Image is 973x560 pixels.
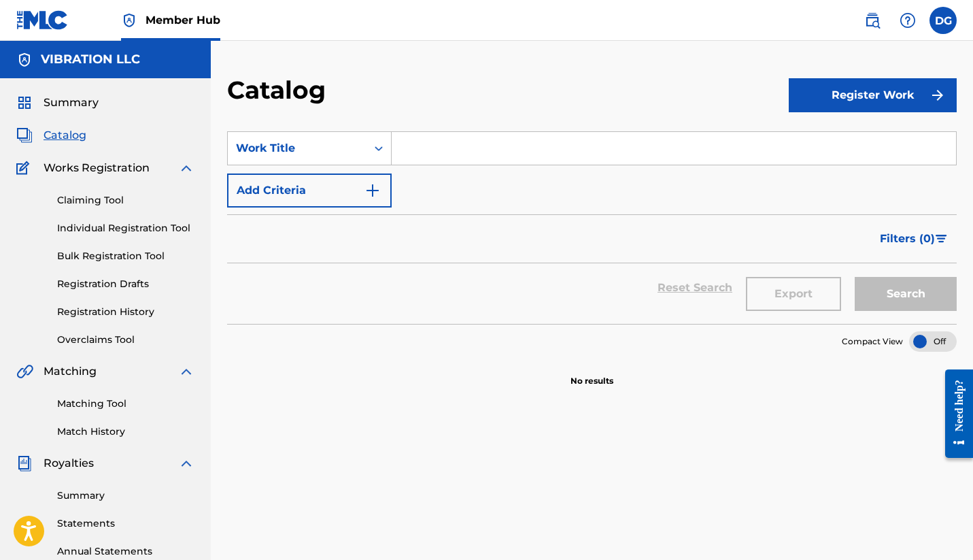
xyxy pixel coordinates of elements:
[57,249,194,263] a: Bulk Registration Tool
[57,305,194,319] a: Registration History
[236,140,358,157] div: Work Title
[41,52,140,67] h5: VIBRATION LLC
[880,231,935,247] span: Filters ( 0 )
[570,359,613,387] p: No results
[789,78,957,112] button: Register Work
[57,425,194,439] a: Match History
[16,95,99,111] a: SummarySummary
[16,127,86,144] a: CatalogCatalog
[894,7,921,34] div: Help
[146,12,220,28] span: Member Hub
[57,333,194,347] a: Overclaims Tool
[44,95,99,111] span: Summary
[929,87,946,103] img: f7272a7cc735f4ea7f67.svg
[178,455,194,472] img: expand
[57,221,194,235] a: Individual Registration Tool
[227,75,332,105] h2: Catalog
[929,7,957,34] div: User Menu
[364,182,381,199] img: 9d2ae6d4665cec9f34b9.svg
[16,95,33,111] img: Summary
[227,174,392,208] button: Add Criteria
[44,363,97,380] span: Matching
[121,12,137,29] img: Top Rightsholder
[16,127,33,144] img: Catalog
[16,455,33,472] img: Royalties
[872,222,957,256] button: Filters (0)
[935,358,973,470] iframe: Resource Center
[936,235,947,243] img: filter
[16,52,33,68] img: Accounts
[859,7,886,34] a: Public Search
[16,363,33,380] img: Matching
[57,544,194,559] a: Annual Statements
[842,335,903,348] span: Compact View
[57,397,194,411] a: Matching Tool
[178,160,194,176] img: expand
[227,131,957,324] form: Search Form
[900,12,916,29] img: help
[905,495,973,560] iframe: Chat Widget
[16,160,34,176] img: Works Registration
[57,193,194,208] a: Claiming Tool
[44,160,150,176] span: Works Registration
[44,455,94,472] span: Royalties
[864,12,881,29] img: search
[57,277,194,291] a: Registration Drafts
[57,516,194,531] a: Statements
[178,363,194,380] img: expand
[44,127,86,144] span: Catalog
[57,489,194,503] a: Summary
[16,10,69,30] img: MLC Logo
